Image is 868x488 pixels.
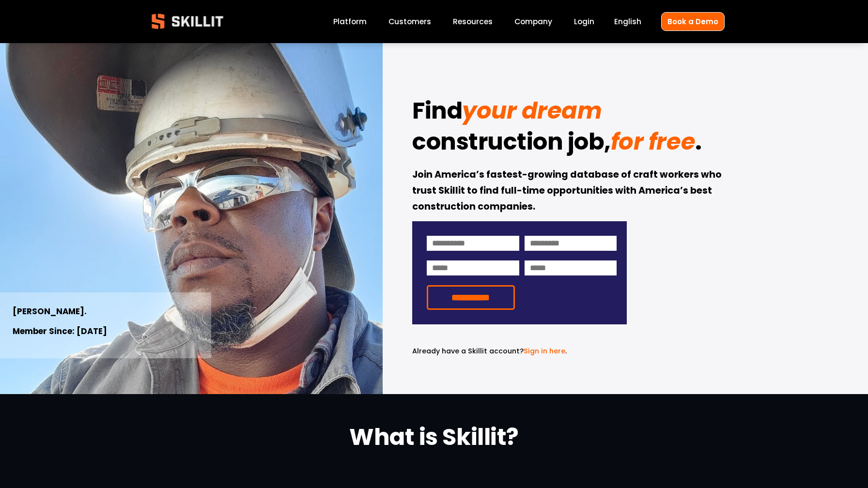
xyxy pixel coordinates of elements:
[333,15,367,28] a: Platform
[614,16,641,27] span: English
[611,125,695,158] em: for free
[661,12,725,31] a: Book a Demo
[524,346,565,356] a: Sign in here
[462,94,602,127] em: your dream
[614,15,641,28] div: language picker
[349,419,518,459] strong: What is Skillit?
[412,124,611,164] strong: construction job,
[453,15,493,28] a: folder dropdown
[453,16,493,27] span: Resources
[13,325,107,339] strong: Member Since: [DATE]
[388,15,431,28] a: Customers
[143,7,232,36] img: Skillit
[13,305,87,319] strong: [PERSON_NAME].
[412,168,724,215] strong: Join America’s fastest-growing database of craft workers who trust Skillit to find full-time oppo...
[412,93,462,133] strong: Find
[574,15,594,28] a: Login
[695,124,702,164] strong: .
[412,346,524,356] span: Already have a Skillit account?
[514,15,552,28] a: Company
[412,346,627,357] p: .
